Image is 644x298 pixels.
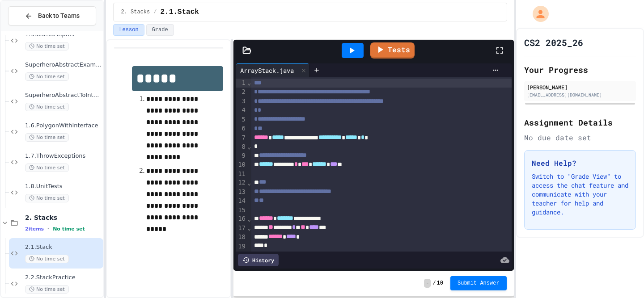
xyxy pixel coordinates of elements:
div: 10 [236,160,247,169]
div: 15 [236,206,247,215]
div: 19 [236,242,247,251]
span: Fold line [247,215,251,222]
div: 2 [236,88,247,97]
span: SuperheroAbstractExample [25,61,102,69]
span: No time set [25,42,69,50]
div: 7 [236,134,247,143]
div: 17 [236,224,247,233]
span: 2. Stacks [121,8,150,16]
div: 9 [236,151,247,160]
span: No time set [25,103,69,111]
span: No time set [25,72,69,81]
div: 3 [236,97,247,106]
span: No time set [25,194,69,202]
div: 11 [236,170,247,179]
span: Fold line [247,224,251,231]
div: ArrayStack.java [236,63,309,77]
span: Submit Answer [458,280,500,287]
span: Fold line [247,79,251,86]
span: 2.2.StackPractice [25,274,102,281]
span: 1.6.PolygonWithInterface [25,122,102,130]
div: [EMAIL_ADDRESS][DOMAIN_NAME] [527,92,633,98]
div: My Account [523,4,551,24]
span: / [153,8,157,16]
div: 4 [236,106,247,115]
div: 1 [236,79,247,88]
p: Switch to "Grade View" to access the chat feature and communicate with your teacher for help and ... [532,172,628,217]
span: / [432,280,436,287]
span: No time set [25,255,69,263]
span: No time set [25,133,69,142]
span: No time set [25,164,69,172]
div: 20 [236,251,247,260]
div: 5 [236,115,247,124]
div: History [238,254,279,266]
h2: Your Progress [524,63,636,76]
div: 13 [236,188,247,197]
span: 1.8.UnitTests [25,183,102,190]
span: 1.7.ThrowExceptions [25,152,102,160]
span: 2.1.Stack [25,243,102,251]
span: Fold line [247,179,251,186]
span: SuperheroAbstractToInterface [25,92,102,99]
div: 6 [236,124,247,133]
div: No due date set [524,132,636,143]
span: 1.5.CaesarCipher [25,31,102,38]
a: Tests [370,42,415,59]
div: 18 [236,233,247,242]
div: 12 [236,178,247,187]
span: 2. Stacks [25,214,102,222]
span: No time set [53,226,85,232]
h3: Need Help? [532,158,628,168]
span: 2 items [25,226,44,232]
span: 2.1.Stack [160,7,199,17]
span: 10 [437,280,443,287]
div: 16 [236,214,247,223]
span: - [424,279,431,288]
button: Back to Teams [8,6,96,25]
div: 14 [236,197,247,206]
button: Submit Answer [450,276,507,290]
span: • [47,225,49,232]
span: Fold line [247,143,251,150]
h2: Assignment Details [524,116,636,129]
div: [PERSON_NAME] [527,83,633,91]
div: 8 [236,143,247,151]
button: Lesson [113,24,144,36]
span: Back to Teams [38,11,80,21]
div: ArrayStack.java [236,66,298,75]
span: No time set [25,285,69,294]
button: Grade [146,24,174,36]
h1: CS2 2025_26 [524,36,583,49]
